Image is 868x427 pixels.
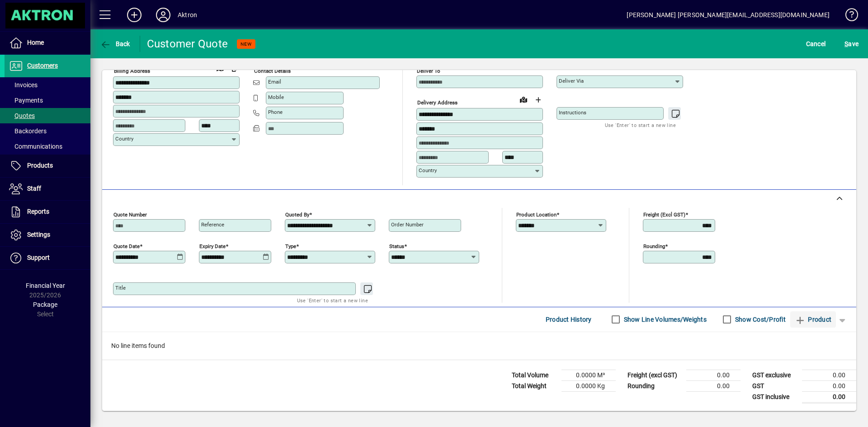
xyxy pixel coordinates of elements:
[622,315,707,324] label: Show Line Volumes/Weights
[120,7,149,23] button: Add
[627,8,830,22] div: [PERSON_NAME] [PERSON_NAME][EMAIL_ADDRESS][DOMAIN_NAME]
[115,285,126,291] mat-label: Title
[285,211,309,217] mat-label: Quoted by
[748,380,802,391] td: GST
[748,391,802,403] td: GST inclusive
[542,311,595,328] button: Product History
[5,224,90,246] a: Settings
[531,93,545,107] button: Choose address
[5,201,90,223] a: Reports
[213,61,227,75] a: View on map
[199,243,226,249] mat-label: Expiry date
[559,78,584,84] mat-label: Deliver via
[5,123,90,139] a: Backorders
[5,155,90,177] a: Products
[9,143,62,150] span: Communications
[33,301,57,308] span: Package
[546,312,592,327] span: Product History
[285,243,296,249] mat-label: Type
[643,211,685,217] mat-label: Freight (excl GST)
[804,36,828,52] button: Cancel
[113,211,147,217] mat-label: Quote number
[802,370,856,380] td: 0.00
[802,391,856,403] td: 0.00
[806,37,826,51] span: Cancel
[201,221,224,228] mat-label: Reference
[391,221,424,228] mat-label: Order number
[9,97,43,104] span: Payments
[795,312,831,327] span: Product
[113,243,140,249] mat-label: Quote date
[5,247,90,269] a: Support
[227,61,242,75] button: Copy to Delivery address
[559,109,586,116] mat-label: Instructions
[561,380,616,391] td: 0.0000 Kg
[748,370,802,380] td: GST exclusive
[27,62,58,69] span: Customers
[507,370,561,380] td: Total Volume
[5,108,90,123] a: Quotes
[9,81,38,89] span: Invoices
[268,94,284,100] mat-label: Mobile
[643,243,665,249] mat-label: Rounding
[5,139,90,154] a: Communications
[297,295,368,305] mat-hint: Use 'Enter' to start a new line
[842,36,861,52] button: Save
[516,92,531,107] a: View on map
[389,243,404,249] mat-label: Status
[5,77,90,93] a: Invoices
[844,40,848,47] span: S
[507,380,561,391] td: Total Weight
[27,208,49,215] span: Reports
[147,37,228,51] div: Customer Quote
[686,380,741,391] td: 0.00
[790,311,836,328] button: Product
[733,315,786,324] label: Show Cost/Profit
[241,41,252,47] span: NEW
[9,112,35,119] span: Quotes
[623,370,686,380] td: Freight (excl GST)
[419,167,437,174] mat-label: Country
[102,332,856,360] div: No line items found
[623,380,686,391] td: Rounding
[561,370,616,380] td: 0.0000 M³
[5,178,90,200] a: Staff
[417,68,440,74] mat-label: Deliver To
[115,136,133,142] mat-label: Country
[268,79,281,85] mat-label: Email
[516,211,557,217] mat-label: Product location
[27,231,50,238] span: Settings
[100,40,130,47] span: Back
[90,36,140,52] app-page-header-button: Back
[27,162,53,169] span: Products
[178,8,197,22] div: Aktron
[839,2,857,31] a: Knowledge Base
[5,32,90,54] a: Home
[802,380,856,391] td: 0.00
[686,370,741,380] td: 0.00
[27,185,41,192] span: Staff
[26,282,65,289] span: Financial Year
[149,7,178,23] button: Profile
[268,109,283,115] mat-label: Phone
[605,120,676,130] mat-hint: Use 'Enter' to start a new line
[9,127,47,135] span: Backorders
[844,37,859,51] span: ave
[98,36,132,52] button: Back
[5,93,90,108] a: Payments
[27,39,44,46] span: Home
[27,254,50,261] span: Support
